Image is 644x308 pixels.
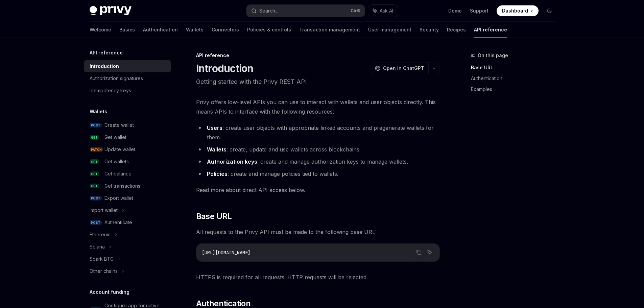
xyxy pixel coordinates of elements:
[90,206,118,214] div: Import wallet
[90,147,103,152] span: PATCH
[420,22,439,38] a: Security
[90,231,111,239] div: Ethereum
[470,7,488,14] a: Support
[502,7,528,14] span: Dashboard
[471,62,560,73] a: Base URL
[246,5,365,17] button: Search...CtrlK
[119,22,135,38] a: Basics
[104,182,140,190] div: Get transactions
[371,63,428,74] button: Open in ChatGPT
[368,22,411,38] a: User management
[90,159,99,164] span: GET
[104,194,133,202] div: Export wallet
[84,72,171,85] a: Authorization signatures
[544,5,555,16] button: Toggle dark mode
[104,145,135,153] div: Update wallet
[196,123,440,142] li: : create user objects with appropriate linked accounts and pregenerate wallets for them.
[207,170,228,177] strong: Policies
[196,273,440,282] span: HTTPS is required for all requests. HTTP requests will be rejected.
[90,267,118,275] div: Other chains
[84,85,171,97] a: Idempotency keys
[368,5,398,17] button: Ask AI
[471,84,560,95] a: Examples
[90,184,99,189] span: GET
[196,52,440,59] div: API reference
[90,108,107,116] h5: Wallets
[90,288,129,296] h5: Account funding
[196,211,232,222] span: Base URL
[143,22,178,38] a: Authentication
[84,192,171,204] a: POSTExport wallet
[207,158,257,165] strong: Authorization keys
[84,216,171,229] a: POSTAuthenticate
[90,49,123,57] h5: API reference
[104,121,134,129] div: Create wallet
[471,73,560,84] a: Authentication
[90,135,99,140] span: GET
[104,133,126,141] div: Get wallet
[90,196,102,201] span: POST
[425,248,434,257] button: Ask AI
[196,97,440,116] span: Privy offers low-level APIs you can use to interact with wallets and user objects directly. This ...
[90,22,111,38] a: Welcome
[259,7,278,15] div: Search...
[497,5,539,16] a: Dashboard
[84,119,171,131] a: POSTCreate wallet
[186,22,204,38] a: Wallets
[380,7,393,14] span: Ask AI
[90,6,132,16] img: dark logo
[90,74,143,82] div: Authorization signatures
[414,248,423,257] button: Copy the contents from the code block
[299,22,360,38] a: Transaction management
[104,158,129,166] div: Get wallets
[90,171,99,176] span: GET
[196,145,440,154] li: : create, update and use wallets across blockchains.
[90,243,105,251] div: Solana
[84,168,171,180] a: GETGet balance
[90,255,114,263] div: Spark BTC
[84,60,171,72] a: Introduction
[104,170,132,178] div: Get balance
[84,180,171,192] a: GETGet transactions
[196,157,440,166] li: : create and manage authorization keys to manage wallets.
[474,22,507,38] a: API reference
[351,8,361,14] span: Ctrl K
[84,156,171,168] a: GETGet wallets
[196,62,254,74] h1: Introduction
[202,250,251,256] span: [URL][DOMAIN_NAME]
[84,131,171,143] a: GETGet wallet
[383,65,424,72] span: Open in ChatGPT
[84,143,171,156] a: PATCHUpdate wallet
[90,220,102,225] span: POST
[207,124,222,131] strong: Users
[478,51,508,60] span: On this page
[196,169,440,179] li: : create and manage policies tied to wallets.
[448,7,462,14] a: Demo
[196,227,440,237] span: All requests to the Privy API must be made to the following base URL:
[104,218,132,227] div: Authenticate
[90,62,119,70] div: Introduction
[247,22,291,38] a: Policies & controls
[90,87,131,95] div: Idempotency keys
[212,22,239,38] a: Connectors
[447,22,466,38] a: Recipes
[207,146,226,153] strong: Wallets
[196,77,440,87] p: Getting started with the Privy REST API
[196,185,440,195] span: Read more about direct API access below.
[90,123,102,128] span: POST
